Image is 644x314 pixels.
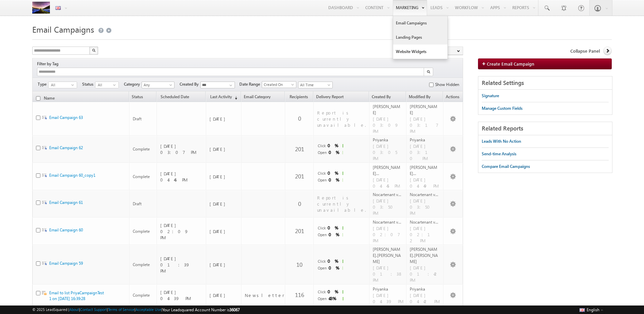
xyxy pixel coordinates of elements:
[409,95,439,99] span: Modified by (date)
[570,48,600,54] span: Collapse Panel
[38,81,48,87] span: Type
[133,174,153,180] span: Complete
[295,145,304,153] a: 201
[232,95,237,101] span: (sorted descending)
[410,177,440,189] span: [DATE] 04:49 PM
[410,137,440,143] div: Priyanka
[226,82,234,89] a: Show All Items
[317,289,326,295] div: Click
[482,62,487,66] img: add_icon.png
[162,307,240,312] span: Your Leadsquared Account Number is
[427,70,430,73] img: Search
[373,116,403,134] span: [DATE] 03:09 PM
[328,144,341,147] div: 0
[410,192,440,198] div: Nocartenant v...
[160,222,199,241] span: [DATE] 02:09 PM
[373,286,403,292] div: Priyanka
[37,60,61,68] div: Filter by Tag
[298,82,333,88] a: All Time
[410,104,440,116] div: [PERSON_NAME]
[49,173,95,178] a: Email Campaign 60_copy1
[317,170,326,176] div: Click
[49,145,83,150] a: Email Campaign 62
[587,307,600,312] span: English
[373,104,403,116] div: [PERSON_NAME]
[142,82,173,88] span: Any
[482,93,499,99] div: Signature
[410,292,440,304] span: [DATE] 04:42 PM
[133,228,153,234] span: Complete
[209,201,238,207] span: [DATE]
[373,219,403,225] div: Nocartenant v...
[410,286,440,292] div: Priyanka
[69,307,79,312] a: About
[49,115,83,120] a: Email Campaign 63
[49,82,71,88] span: All
[329,151,342,154] div: 0
[95,82,113,88] span: All
[157,95,205,102] a: Scheduled Date
[49,290,104,301] a: Email to list PriyaCampaignTest1 on [DATE] 16:39:28
[32,2,50,14] img: Custom Logo
[206,95,241,102] a: Last Activity(sorted descending)
[262,81,296,88] a: Created On
[317,110,366,128] div: Report is currently unavailable.
[160,289,199,301] span: [DATE] 04:39 PM
[478,76,612,90] div: Related Settings
[482,90,499,102] a: Signature
[410,116,440,134] span: [DATE] 03:17 PM
[317,296,327,302] div: Open
[410,143,440,161] span: [DATE] 03:10 PM
[160,171,199,183] span: [DATE] 04:46 PM
[329,233,342,236] div: 0
[229,307,240,312] span: 36067
[296,261,302,268] a: 10
[393,30,447,45] a: Landing Pages
[410,246,440,265] div: [PERSON_NAME].[PERSON_NAME]
[443,95,463,102] span: Actions
[328,260,341,262] div: 0
[373,137,403,143] div: Priyanka
[373,192,403,198] div: Nocartenant v...
[373,265,403,283] span: [DATE] 01:38 PM
[478,58,612,69] a: Create Email Campaign
[328,172,341,174] div: 0
[160,143,199,155] span: [DATE] 03:07 PM
[298,200,301,208] a: 0
[373,225,403,244] span: [DATE] 02:07 PM
[49,200,83,205] a: Email Campaign 61
[298,82,331,88] span: All Time
[239,81,262,87] span: Date Range
[41,95,58,101] a: Name
[410,198,440,216] span: [DATE] 03:50 PM
[208,95,232,99] span: Last Activity
[262,82,294,88] span: Created On
[329,297,342,300] div: 4.3
[32,307,240,313] span: © 2025 LeadSquared | | | | |
[435,82,459,88] label: Show Hidden
[209,292,238,298] span: [DATE]
[369,95,406,102] a: Created By
[410,219,440,225] div: Nocartenant v...
[298,115,301,122] a: 0
[487,61,534,67] span: Create Email Campaign
[80,307,107,312] a: Contact Support
[133,262,153,268] span: Complete
[317,195,366,213] div: Report is currently unavailable.
[317,225,326,231] div: Click
[373,143,403,161] span: [DATE] 03:05 PM
[124,81,142,87] span: Category
[373,246,403,265] div: [PERSON_NAME].[PERSON_NAME]
[372,95,402,99] span: Created by (date)
[133,146,153,152] span: Complete
[482,105,522,111] div: Manage Custom Fields
[317,265,327,271] div: Open
[135,307,161,312] a: Acceptable Use
[373,198,403,216] span: [DATE] 03:50 PM
[209,174,238,180] span: [DATE]
[82,81,95,87] span: Status
[329,266,342,269] div: 0
[482,138,521,144] div: Leads With No Action
[317,258,326,264] div: Click
[482,102,522,115] a: Manage Custom Fields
